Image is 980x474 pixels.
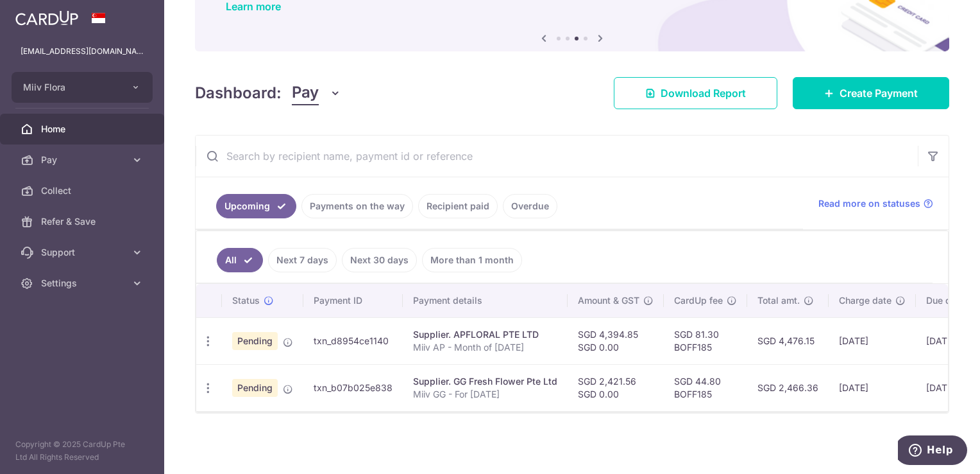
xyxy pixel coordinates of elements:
[232,332,278,350] span: Pending
[818,197,933,210] a: Read more on statuses
[232,379,278,397] span: Pending
[15,10,78,26] img: CardUp
[292,81,341,105] button: Pay
[418,194,498,218] a: Recipient paid
[41,123,126,136] span: Home
[578,294,639,307] span: Amount & GST
[664,364,747,411] td: SGD 44.80 BOFF185
[747,317,829,364] td: SGD 4,476.15
[195,82,282,105] h4: Dashboard:
[41,154,126,166] span: Pay
[503,194,557,218] a: Overdue
[292,81,319,105] span: Pay
[301,194,413,218] a: Payments on the way
[403,284,568,317] th: Payment details
[568,364,664,411] td: SGD 2,421.56 SGD 0.00
[413,328,557,341] div: Supplier. APFLORAL PTE LTD
[216,194,296,218] a: Upcoming
[422,248,522,272] a: More than 1 month
[303,317,403,364] td: txn_d8954ce1140
[41,277,126,290] span: Settings
[898,435,967,468] iframe: Opens a widget where you can find more information
[747,364,829,411] td: SGD 2,466.36
[757,294,800,307] span: Total amt.
[23,81,118,94] span: Miiv Flora
[21,45,144,58] p: [EMAIL_ADDRESS][DOMAIN_NAME]
[41,246,126,259] span: Support
[614,77,777,109] a: Download Report
[217,248,263,272] a: All
[196,136,918,177] input: Search by recipient name, payment id or reference
[232,294,260,307] span: Status
[303,284,403,317] th: Payment ID
[41,184,126,197] span: Collect
[12,72,153,103] button: Miiv Flora
[664,317,747,364] td: SGD 81.30 BOFF185
[839,294,891,307] span: Charge date
[661,85,746,101] span: Download Report
[568,317,664,364] td: SGD 4,394.85 SGD 0.00
[818,197,920,210] span: Read more on statuses
[829,317,916,364] td: [DATE]
[926,294,965,307] span: Due date
[829,364,916,411] td: [DATE]
[268,248,337,272] a: Next 7 days
[840,85,918,101] span: Create Payment
[413,341,557,354] p: Miiv AP - Month of [DATE]
[674,294,723,307] span: CardUp fee
[41,215,126,228] span: Refer & Save
[342,248,417,272] a: Next 30 days
[793,77,949,109] a: Create Payment
[413,388,557,401] p: Miiv GG - For [DATE]
[303,364,403,411] td: txn_b07b025e838
[413,375,557,388] div: Supplier. GG Fresh Flower Pte Ltd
